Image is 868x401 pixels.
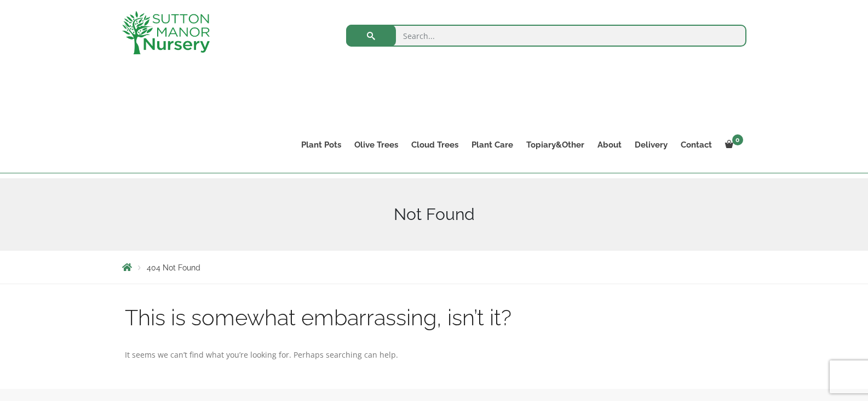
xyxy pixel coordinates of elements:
span: 0 [732,134,743,145]
a: 0 [718,137,746,153]
h1: This is somewhat embarrassing, isn’t it? [125,306,744,329]
span: 404 Not Found [147,263,200,272]
a: Topiary&Other [520,137,591,153]
p: It seems we can’t find what you’re looking for. Perhaps searching can help. [125,348,744,362]
a: Delivery [628,137,674,153]
img: logo [122,11,210,54]
a: Cloud Trees [405,137,465,153]
nav: Breadcrumbs [122,263,746,272]
input: Search... [346,25,746,47]
a: About [591,137,628,153]
a: Contact [674,137,718,153]
h1: Not Found [122,205,746,224]
a: Olive Trees [348,137,405,153]
a: Plant Care [465,137,520,153]
a: Plant Pots [295,137,348,153]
